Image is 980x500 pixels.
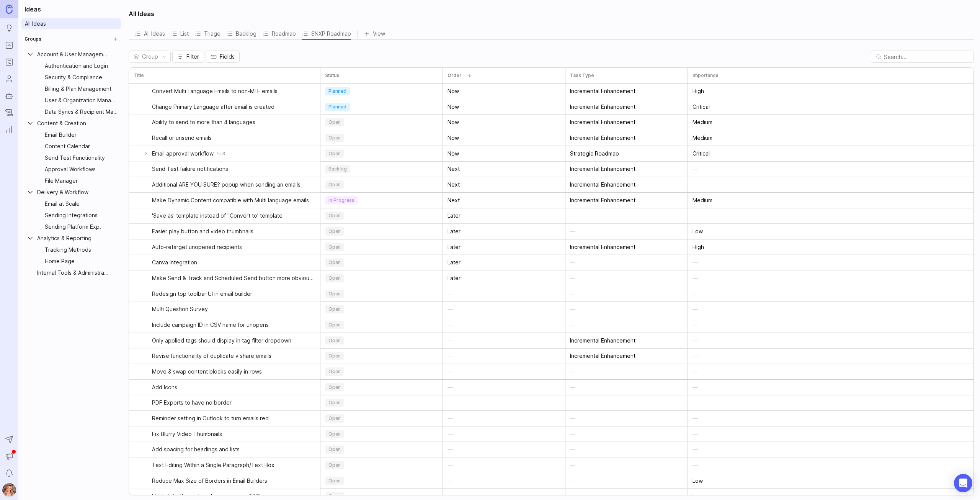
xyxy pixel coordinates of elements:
[693,211,698,220] div: —
[23,187,119,198] div: Collapse Delivery & WorkflowDelivery & WorkflowGroup settings
[152,161,315,177] a: Send Test failure notifications
[2,466,16,480] button: Notifications
[26,189,34,196] button: Collapse Delivery & Workflow
[448,477,453,485] div: —
[570,305,575,313] div: —
[171,28,189,39] button: List
[328,259,341,266] span: open
[227,28,256,39] div: Backlog
[152,181,301,189] span: Additional ARE YOU SURE? popup when sending an emails
[954,474,972,492] div: Open Intercom Messenger
[23,233,119,244] a: Collapse Analytics & ReportingAnalytics & ReportingGroup settings
[328,104,346,110] span: planned
[325,72,339,79] h3: Status
[328,275,341,281] span: open
[448,321,453,329] div: —
[2,433,16,446] button: Send to Autopilot
[328,462,341,468] span: open
[23,118,119,129] a: Collapse Content & CreationContent & CreationGroup settings
[152,337,291,344] span: Only applied tags should display in tag filter dropdown
[152,212,283,220] span: 'Save as' template instead of "Convert to' template
[23,221,119,232] div: Sending Platform Exp.Group settings
[152,224,315,239] a: Easier play button and video thumbnails
[328,182,341,188] span: open
[152,430,222,438] span: Fix Blurry Video Thumbnails
[328,306,341,312] span: open
[2,106,16,120] a: Changelog
[152,477,267,485] span: Reduce Max Size of Borders in Email Builders
[23,256,119,267] div: Home PageGroup settings
[448,290,453,298] div: —
[23,61,119,71] a: Authentication and LoginGroup settings
[21,18,121,29] a: All Ideas
[23,84,119,94] a: Billing & Plan ManagementGroup settings
[328,493,341,499] span: open
[570,227,575,236] div: —
[448,336,453,345] div: —
[23,72,119,83] div: Security & ComplianceGroup settings
[328,353,341,359] span: open
[152,286,315,302] a: Redesign top toolbar UI in email builder
[152,333,315,348] a: Only applied tags should display in tag filter dropdown
[570,72,594,79] h3: Task Type
[448,118,459,126] div: Now
[693,72,719,79] h3: Importance
[135,28,165,39] button: All Ideas
[23,164,119,175] div: Approval WorkflowsGroup settings
[448,274,461,282] div: Later
[23,141,119,152] div: Content CalendarGroup settings
[26,120,34,127] button: Collapse Content & Creation
[328,291,341,297] span: open
[152,197,309,204] span: Make Dynamic Content compatible with Multi language emails
[152,364,315,379] a: Move & swap content blocks easily in rows
[152,259,197,266] span: Canva Integration
[448,398,453,407] div: —
[570,103,635,111] div: Incremental Enhancement
[110,34,121,44] button: Create Group
[328,446,341,452] span: open
[693,165,698,173] div: —
[693,336,698,345] div: —
[570,383,575,392] div: —
[37,50,110,59] div: Account & User Management
[328,119,341,125] span: open
[152,380,315,395] a: Add Icons
[26,51,34,58] button: Collapse Account & User Management
[570,352,635,360] div: Incremental Enhancement
[152,473,315,489] a: Reduce Max Size of Borders in Email Builders
[152,461,274,469] span: Text Editing Within a Single Paragraph/Text Box
[152,255,315,270] a: Canva Integration
[152,193,315,208] a: Make Dynamic Content compatible with Multi language emails
[448,103,459,111] div: Now
[152,150,214,157] span: Email approval workflow
[328,197,354,203] span: in progress
[693,134,712,142] div: Medium
[45,246,110,254] div: Tracking Methods
[570,274,575,282] div: —
[206,51,240,63] button: Fields
[134,52,158,61] div: Group
[693,305,698,313] div: —
[693,227,703,236] div: Low
[570,211,575,220] div: —
[152,243,242,251] span: Auto-retarget unopened recipients
[328,369,341,375] span: open
[152,384,177,391] span: Add Icons
[328,151,341,157] span: open
[2,72,16,86] a: Users
[448,87,459,95] div: Now
[23,152,119,163] a: Send Test FunctionalityGroup settings
[693,180,698,189] div: —
[328,228,341,234] span: open
[693,149,710,158] div: Critical
[570,180,635,189] div: Incremental Enhancement
[152,457,315,473] a: Text Editing Within a Single Paragraph/Text Box
[45,165,110,174] div: Approval Workflows
[23,95,119,106] div: User & Organization ManagementGroup settings
[24,35,41,43] h2: Groups
[152,118,255,126] span: Ability to send to more than 4 languages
